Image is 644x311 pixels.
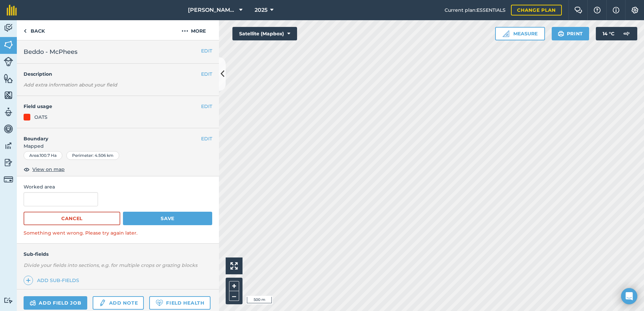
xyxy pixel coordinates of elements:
img: svg+xml;base64,PD94bWwgdmVyc2lvbj0iMS4wIiBlbmNvZGluZz0idXRmLTgiPz4KPCEtLSBHZW5lcmF0b3I6IEFkb2JlIE... [4,124,13,134]
h4: Sub-fields [17,250,219,258]
button: – [229,291,239,301]
img: svg+xml;base64,PD94bWwgdmVyc2lvbj0iMS4wIiBlbmNvZGluZz0idXRmLTgiPz4KPCEtLSBHZW5lcmF0b3I6IEFkb2JlIE... [620,27,633,40]
img: svg+xml;base64,PHN2ZyB4bWxucz0iaHR0cDovL3d3dy53My5vcmcvMjAwMC9zdmciIHdpZHRoPSIxOCIgaGVpZ2h0PSIyNC... [24,165,30,173]
span: 2025 [255,6,267,14]
button: Save [123,212,212,225]
a: Change plan [511,5,562,15]
img: svg+xml;base64,PHN2ZyB4bWxucz0iaHR0cDovL3d3dy53My5vcmcvMjAwMC9zdmciIHdpZHRoPSI1NiIgaGVpZ2h0PSI2MC... [4,73,13,83]
button: EDIT [201,70,212,78]
button: Cancel [24,212,120,225]
img: Ruler icon [503,30,509,37]
img: svg+xml;base64,PHN2ZyB4bWxucz0iaHR0cDovL3d3dy53My5vcmcvMjAwMC9zdmciIHdpZHRoPSIxOSIgaGVpZ2h0PSIyNC... [558,30,564,38]
button: 14 °C [596,27,637,40]
span: View on map [32,166,65,173]
img: A question mark icon [593,7,601,13]
button: Satellite (Mapbox) [232,27,297,40]
a: Add field job [24,296,87,310]
button: EDIT [201,103,212,110]
img: svg+xml;base64,PHN2ZyB4bWxucz0iaHR0cDovL3d3dy53My5vcmcvMjAwMC9zdmciIHdpZHRoPSI1NiIgaGVpZ2h0PSI2MC... [4,90,13,100]
h4: Description [24,70,212,78]
img: svg+xml;base64,PD94bWwgdmVyc2lvbj0iMS4wIiBlbmNvZGluZz0idXRmLTgiPz4KPCEtLSBHZW5lcmF0b3I6IEFkb2JlIE... [99,299,106,307]
p: Something went wrong. Please try again later. [24,229,212,237]
img: svg+xml;base64,PHN2ZyB4bWxucz0iaHR0cDovL3d3dy53My5vcmcvMjAwMC9zdmciIHdpZHRoPSIxNCIgaGVpZ2h0PSIyNC... [26,276,31,284]
a: Add note [93,296,144,310]
em: Add extra information about your field [24,82,117,88]
img: svg+xml;base64,PHN2ZyB4bWxucz0iaHR0cDovL3d3dy53My5vcmcvMjAwMC9zdmciIHdpZHRoPSIxNyIgaGVpZ2h0PSIxNy... [613,6,619,14]
div: Perimeter : 4.506 km [66,151,119,160]
img: svg+xml;base64,PD94bWwgdmVyc2lvbj0iMS4wIiBlbmNvZGluZz0idXRmLTgiPz4KPCEtLSBHZW5lcmF0b3I6IEFkb2JlIE... [4,57,13,66]
img: svg+xml;base64,PD94bWwgdmVyc2lvbj0iMS4wIiBlbmNvZGluZz0idXRmLTgiPz4KPCEtLSBHZW5lcmF0b3I6IEFkb2JlIE... [4,23,13,33]
h4: Boundary [17,128,201,142]
img: fieldmargin Logo [7,5,17,15]
button: EDIT [201,47,212,55]
img: svg+xml;base64,PHN2ZyB4bWxucz0iaHR0cDovL3d3dy53My5vcmcvMjAwMC9zdmciIHdpZHRoPSIyMCIgaGVpZ2h0PSIyNC... [182,27,188,35]
a: Back [17,20,52,40]
span: Worked area [24,183,212,191]
a: Add sub-fields [24,276,82,285]
span: Current plan : ESSENTIALS [445,6,506,14]
span: Beddo - McPhees [24,47,77,57]
img: svg+xml;base64,PD94bWwgdmVyc2lvbj0iMS4wIiBlbmNvZGluZz0idXRmLTgiPz4KPCEtLSBHZW5lcmF0b3I6IEFkb2JlIE... [4,297,13,304]
img: svg+xml;base64,PD94bWwgdmVyc2lvbj0iMS4wIiBlbmNvZGluZz0idXRmLTgiPz4KPCEtLSBHZW5lcmF0b3I6IEFkb2JlIE... [4,158,13,168]
img: A cog icon [631,7,639,13]
img: svg+xml;base64,PHN2ZyB4bWxucz0iaHR0cDovL3d3dy53My5vcmcvMjAwMC9zdmciIHdpZHRoPSI1NiIgaGVpZ2h0PSI2MC... [4,40,13,50]
div: Open Intercom Messenger [621,288,637,304]
em: Divide your fields into sections, e.g. for multiple crops or grazing blocks [24,262,197,268]
div: Area : 100.7 Ha [24,151,62,160]
h4: Field usage [24,103,201,110]
img: svg+xml;base64,PHN2ZyB4bWxucz0iaHR0cDovL3d3dy53My5vcmcvMjAwMC9zdmciIHdpZHRoPSI5IiBoZWlnaHQ9IjI0Ii... [24,27,27,35]
button: Print [552,27,589,40]
img: svg+xml;base64,PD94bWwgdmVyc2lvbj0iMS4wIiBlbmNvZGluZz0idXRmLTgiPz4KPCEtLSBHZW5lcmF0b3I6IEFkb2JlIE... [4,107,13,117]
div: OATS [34,113,47,121]
img: svg+xml;base64,PD94bWwgdmVyc2lvbj0iMS4wIiBlbmNvZGluZz0idXRmLTgiPz4KPCEtLSBHZW5lcmF0b3I6IEFkb2JlIE... [30,299,36,307]
img: Four arrows, one pointing top left, one top right, one bottom right and the last bottom left [230,262,238,270]
button: + [229,281,239,291]
img: Two speech bubbles overlapping with the left bubble in the forefront [574,7,582,13]
button: EDIT [201,135,212,142]
span: Mapped [17,142,219,150]
a: Field Health [149,296,210,310]
button: View on map [24,165,65,173]
button: Measure [495,27,545,40]
button: More [168,20,219,40]
span: [PERSON_NAME] ASAHI PADDOCKS [188,6,236,14]
span: 14 ° C [603,27,614,40]
img: svg+xml;base64,PD94bWwgdmVyc2lvbj0iMS4wIiBlbmNvZGluZz0idXRmLTgiPz4KPCEtLSBHZW5lcmF0b3I6IEFkb2JlIE... [4,141,13,151]
img: svg+xml;base64,PD94bWwgdmVyc2lvbj0iMS4wIiBlbmNvZGluZz0idXRmLTgiPz4KPCEtLSBHZW5lcmF0b3I6IEFkb2JlIE... [4,175,13,184]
